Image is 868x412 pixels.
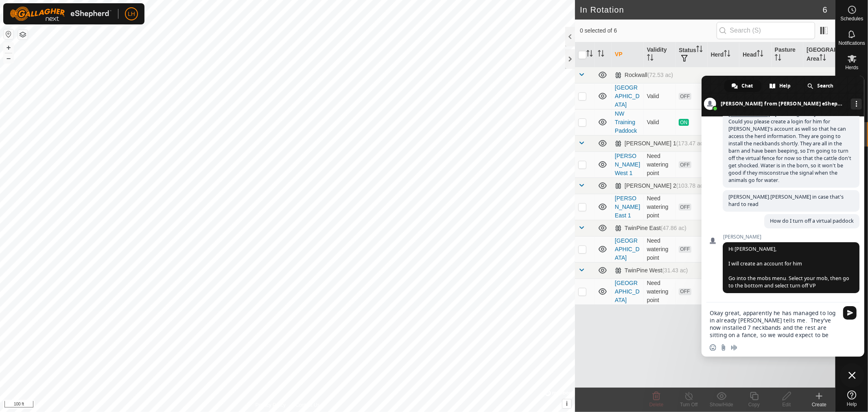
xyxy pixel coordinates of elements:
[679,93,691,100] span: OFF
[644,194,676,220] td: Need watering point
[679,246,691,253] span: OFF
[644,109,676,135] td: Valid
[644,278,676,305] td: Need watering point
[710,344,716,351] span: Insert an emoji
[823,4,827,16] span: 6
[580,26,717,35] span: 0 selected of 6
[612,42,644,67] th: VP
[820,55,826,62] p-sorticon: Activate to sort
[662,267,688,274] span: (31.43 ac)
[803,401,835,408] div: Create
[661,225,687,231] span: (47.86 ac)
[615,140,705,147] div: [PERSON_NAME] 1
[679,161,691,168] span: OFF
[615,237,640,261] a: [GEOGRAPHIC_DATA]
[128,10,135,18] span: LH
[836,387,868,410] a: Help
[775,55,781,62] p-sorticon: Activate to sort
[818,80,834,92] span: Search
[724,80,761,92] div: Chat
[772,42,804,67] th: Pasture
[4,53,13,63] button: –
[673,401,705,408] div: Turn Off
[644,42,676,67] th: Validity
[647,55,654,62] p-sorticon: Activate to sort
[295,401,319,409] a: Contact Us
[649,402,664,408] span: Delete
[615,153,640,176] a: [PERSON_NAME] West 1
[615,225,687,232] div: TwinPine East
[757,51,763,58] p-sorticon: Activate to sort
[731,344,737,351] span: Audio message
[800,80,842,92] div: Search
[770,401,803,408] div: Edit
[615,182,705,189] div: [PERSON_NAME] 2
[705,401,738,408] div: Show/Hide
[562,399,571,408] button: i
[720,344,727,351] span: Send a file
[679,288,691,295] span: OFF
[679,119,689,126] span: ON
[615,267,688,274] div: TwinPine West
[586,51,593,58] p-sorticon: Activate to sort
[10,7,112,21] img: Gallagher Logo
[710,309,838,339] textarea: Compose your message...
[843,306,857,320] span: Send
[644,151,676,178] td: Need watering point
[615,72,673,79] div: Rockwall
[762,80,799,92] div: Help
[676,182,705,189] span: (103.78 ac)
[742,80,753,92] span: Chat
[847,402,857,407] span: Help
[845,65,858,70] span: Herds
[696,47,703,53] p-sorticon: Activate to sort
[728,103,853,184] span: is [PERSON_NAME]'s hired man. Could you please create a login for him for [PERSON_NAME]'s account...
[676,140,705,147] span: (173.47 ac)
[615,84,640,108] a: [GEOGRAPHIC_DATA]
[644,83,676,109] td: Valid
[4,43,13,53] button: +
[840,16,863,21] span: Schedules
[723,234,859,240] span: [PERSON_NAME]
[840,363,864,388] div: Close chat
[676,42,708,67] th: Status
[566,400,568,407] span: i
[717,22,815,39] input: Search (S)
[803,42,835,67] th: [GEOGRAPHIC_DATA] Area
[708,42,740,67] th: Herd
[18,30,28,39] button: Map Layers
[615,195,640,219] a: [PERSON_NAME] East 1
[4,29,13,39] button: Reset Map
[738,401,770,408] div: Copy
[679,204,691,210] span: OFF
[780,80,791,92] span: Help
[839,41,865,46] span: Notifications
[647,72,673,78] span: (72.53 ac)
[770,217,854,224] span: How do I turn off a virtual paddock
[256,401,286,409] a: Privacy Policy
[728,193,844,208] span: [PERSON_NAME].[PERSON_NAME] in case that's hard to read
[724,51,730,58] p-sorticon: Activate to sort
[615,110,637,134] a: NW Training Paddock
[728,245,849,289] span: Hi [PERSON_NAME], I will create an account for him Go into the mobs menu. Select your mob, then g...
[598,51,604,58] p-sorticon: Activate to sort
[851,99,862,110] div: More channels
[615,280,640,303] a: [GEOGRAPHIC_DATA]
[739,42,772,67] th: Head
[580,5,823,15] h2: In Rotation
[644,236,676,262] td: Need watering point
